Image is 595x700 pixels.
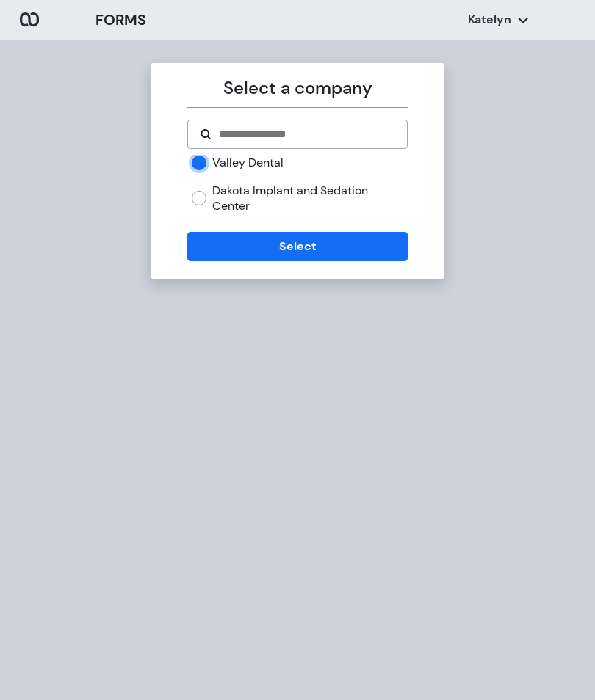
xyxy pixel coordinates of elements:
[212,155,284,171] label: Valley Dental
[212,183,407,214] label: Dakota Implant and Sedation Center
[468,12,511,28] p: Katelyn
[187,232,407,261] button: Select
[95,9,146,31] h3: FORMS
[187,75,407,101] p: Select a company
[217,125,394,143] input: Search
